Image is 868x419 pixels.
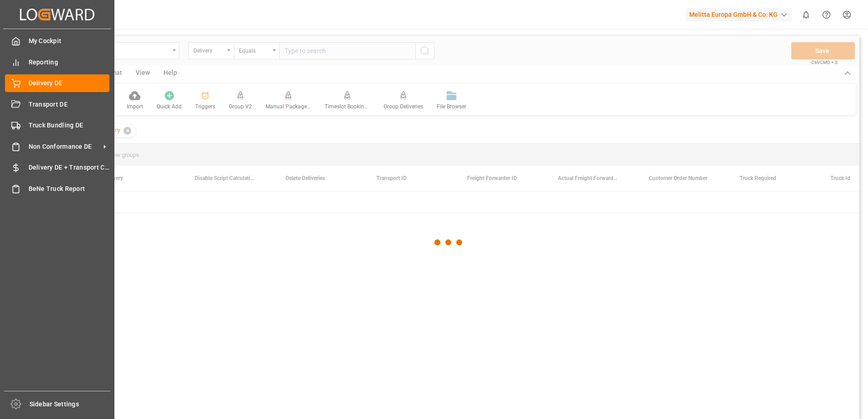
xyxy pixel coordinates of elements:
[29,58,110,67] span: Reporting
[5,117,109,134] a: Truck Bundling DE
[5,159,109,176] a: Delivery DE + Transport Cost
[29,100,110,109] span: Transport DE
[29,121,110,130] span: Truck Bundling DE
[29,142,100,151] span: Non Conformance DE
[686,8,792,21] div: Melitta Europa GmbH & Co. KG
[29,36,110,46] span: My Cockpit
[796,5,816,25] button: show 0 new notifications
[29,78,110,88] span: Delivery DE
[816,5,837,25] button: Help Center
[686,6,796,23] button: Melitta Europa GmbH & Co. KG
[5,180,109,197] a: BeNe Truck Report
[5,74,109,92] a: Delivery DE
[5,95,109,113] a: Transport DE
[29,163,110,172] span: Delivery DE + Transport Cost
[5,53,109,71] a: Reporting
[29,184,110,194] span: BeNe Truck Report
[5,32,109,50] a: My Cockpit
[30,400,111,409] span: Sidebar Settings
